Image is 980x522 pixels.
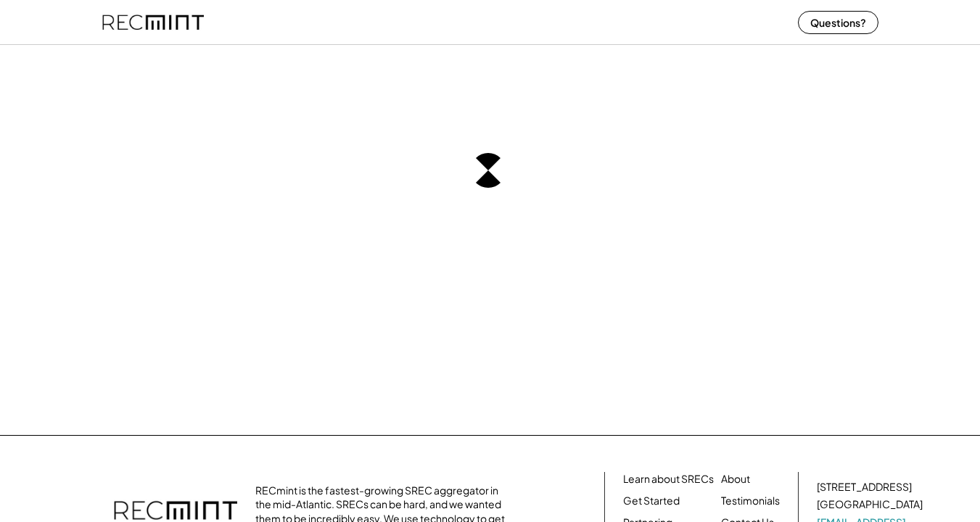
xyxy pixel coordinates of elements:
a: Get Started [623,494,680,508]
div: [STREET_ADDRESS] [817,480,912,494]
a: About [721,472,750,486]
img: recmint-logotype%403x%20%281%29.jpeg [102,3,204,41]
a: Learn about SRECs [623,472,714,486]
a: Testimonials [721,494,780,508]
button: Questions? [798,11,878,34]
div: [GEOGRAPHIC_DATA] [817,497,923,512]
